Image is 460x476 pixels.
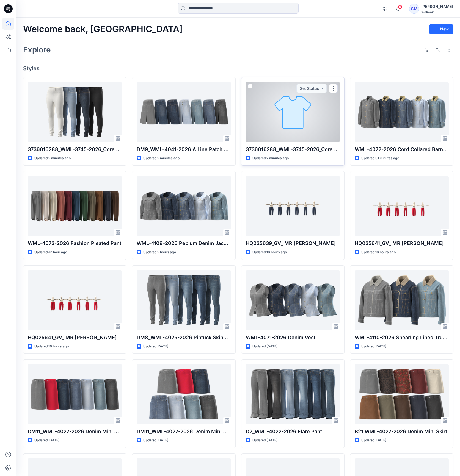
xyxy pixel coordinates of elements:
[398,5,402,9] span: 9
[361,438,386,443] p: Updated [DATE]
[246,428,340,435] p: D2_WML-4022-2026 Flare Pant
[137,334,231,341] p: DM8_WML-4025-2026 Pintuck Skinny Jeans
[137,176,231,236] a: WML-4109-2026 Peplum Denim Jacket
[361,155,399,161] p: Updated 31 minutes ago
[355,270,449,330] a: WML-4110-2026 Shearling Lined Trucker Jacket
[137,364,231,424] a: DM11_WML-4027-2026 Denim Mini Skirt_Opt1
[143,155,180,161] p: Updated 2 minutes ago
[137,240,231,247] p: WML-4109-2026 Peplum Denim Jacket
[246,364,340,424] a: D2_WML-4022-2026 Flare Pant
[34,438,59,443] p: Updated [DATE]
[252,155,289,161] p: Updated 2 minutes ago
[28,270,122,330] a: HQ025641_GV_ MR Barrel Leg Jean
[246,240,340,247] p: HQ025639_GV_ MR [PERSON_NAME]
[246,334,340,341] p: WML-4071-2026 Denim Vest
[252,344,277,349] p: Updated [DATE]
[252,438,277,443] p: Updated [DATE]
[137,146,231,153] p: DM9_WML-4041-2026 A Line Patch Pckt Midi Skirt
[421,10,453,14] div: Walmart
[143,249,176,255] p: Updated 2 hours ago
[137,82,231,142] a: DM9_WML-4041-2026 A Line Patch Pckt Midi Skirt
[429,24,453,34] button: New
[409,4,419,14] div: GM
[143,438,168,443] p: Updated [DATE]
[28,82,122,142] a: 3736016288_WML-3745-2026_Core Woven Skinny Jegging-Inseam 28.5
[137,270,231,330] a: DM8_WML-4025-2026 Pintuck Skinny Jeans
[355,428,449,435] p: B21 WML-4027-2026 Denim Mini Skirt
[355,176,449,236] a: HQ025641_GV_ MR Barrel Leg Jean
[246,146,340,153] p: 3736016288_WML-3745-2026_Core Woven Skinny Jegging-Inseam 28.5
[355,364,449,424] a: B21 WML-4027-2026 Denim Mini Skirt
[28,334,122,341] p: HQ025641_GV_ MR [PERSON_NAME]
[246,82,340,142] a: 3736016288_WML-3745-2026_Core Woven Skinny Jegging-Inseam 28.5
[361,344,386,349] p: Updated [DATE]
[355,334,449,341] p: WML-4110-2026 Shearling Lined Trucker Jacket
[28,176,122,236] a: WML-4073-2026 Fashion Pleated Pant
[23,65,453,72] h4: Styles
[28,364,122,424] a: DM11_WML-4027-2026 Denim Mini Skirt_Opt2
[28,428,122,435] p: DM11_WML-4027-2026 Denim Mini Skirt_Opt2
[355,146,449,153] p: WML-4072-2026 Cord Collared Barn Jacket
[421,3,453,10] div: [PERSON_NAME]
[23,24,183,34] h2: Welcome back, [GEOGRAPHIC_DATA]
[246,176,340,236] a: HQ025639_GV_ MR Barrel Leg Jean
[137,428,231,435] p: DM11_WML-4027-2026 Denim Mini Skirt_Opt1
[355,240,449,247] p: HQ025641_GV_ MR [PERSON_NAME]
[28,146,122,153] p: 3736016288_WML-3745-2026_Core Woven Skinny Jegging-Inseam 28.5
[23,45,51,54] h2: Explore
[246,270,340,330] a: WML-4071-2026 Denim Vest
[34,249,67,255] p: Updated an hour ago
[143,344,168,349] p: Updated [DATE]
[355,82,449,142] a: WML-4072-2026 Cord Collared Barn Jacket
[28,240,122,247] p: WML-4073-2026 Fashion Pleated Pant
[34,155,71,161] p: Updated 2 minutes ago
[252,249,287,255] p: Updated 16 hours ago
[361,249,396,255] p: Updated 16 hours ago
[34,344,69,349] p: Updated 16 hours ago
